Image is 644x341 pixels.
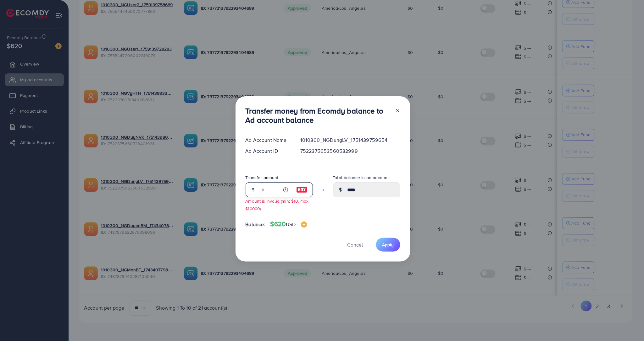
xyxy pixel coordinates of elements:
[270,220,307,228] h4: $620
[295,136,405,144] div: 1010300_NGDungLV_1751439759654
[347,241,363,248] span: Cancel
[246,106,390,125] h3: Transfer money from Ecomdy balance to Ad account balance
[333,174,389,181] label: Total balance in ad account
[301,221,307,228] img: image
[376,238,400,251] button: Apply
[246,174,279,181] label: Transfer amount
[340,238,371,251] button: Cancel
[382,242,394,248] span: Apply
[286,221,296,228] span: USD
[296,186,308,194] img: image
[241,147,296,155] div: Ad Account ID
[246,221,265,228] span: Balance:
[241,136,296,144] div: Ad Account Name
[246,198,310,211] small: Amount is invalid (min: $10, max: $10000)
[617,313,639,336] iframe: Chat
[295,147,405,155] div: 7522375653560532999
